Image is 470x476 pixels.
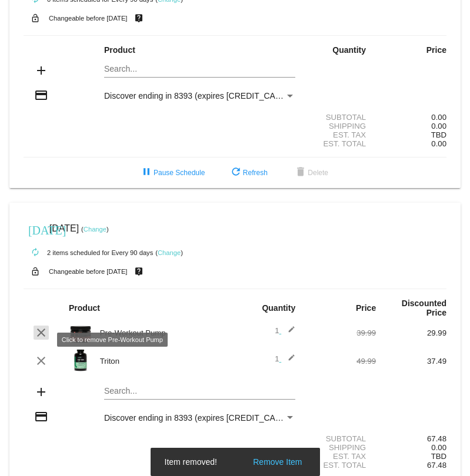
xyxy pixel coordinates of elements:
simple-snack-bar: Item removed! [165,456,306,468]
a: Change [84,226,106,233]
div: 29.99 [376,328,446,337]
strong: Quantity [262,303,295,313]
span: Refresh [229,169,268,177]
mat-icon: [DATE] [28,222,42,236]
div: Triton [94,357,235,366]
strong: Price [426,45,446,55]
strong: Product [104,45,135,55]
mat-icon: credit_card [34,88,48,102]
div: Shipping [305,443,376,452]
mat-icon: add [34,385,48,399]
input: Search... [104,387,295,396]
mat-icon: lock_open [28,264,42,279]
div: Est. Tax [305,452,376,461]
input: Search... [104,65,295,74]
mat-icon: refresh [229,166,243,180]
strong: Quantity [332,45,366,55]
mat-select: Payment Method [104,413,295,423]
mat-icon: autorenew [28,246,42,260]
mat-icon: clear [34,326,48,340]
small: ( ) [155,249,183,256]
span: 1 [275,354,295,363]
div: 37.49 [376,357,446,366]
small: 2 items scheduled for Every 90 days [24,249,153,256]
mat-icon: live_help [132,264,146,279]
small: Changeable before [DATE] [49,15,128,22]
button: Delete [284,162,338,183]
small: Changeable before [DATE] [49,268,128,275]
mat-icon: clear [34,354,48,368]
div: 67.48 [376,434,446,443]
span: TBD [431,452,446,461]
div: Shipping [305,122,376,130]
div: 39.99 [305,328,376,337]
div: Est. Total [305,461,376,470]
div: Est. Total [305,139,376,148]
span: Discover ending in 8393 (expires [CREDIT_CARD_DATA]) [104,91,318,100]
span: TBD [431,130,446,139]
strong: Price [356,303,376,313]
mat-icon: live_help [132,11,146,26]
mat-select: Payment Method [104,91,295,100]
mat-icon: pause [139,166,154,180]
mat-icon: credit_card [34,410,48,424]
div: Subtotal [305,434,376,443]
button: Pause Schedule [130,162,214,183]
div: 49.99 [305,357,376,366]
mat-icon: lock_open [28,11,42,26]
span: 67.48 [427,461,446,470]
mat-icon: edit [281,326,295,340]
div: Pre-Workout Pump [94,328,235,337]
div: 0.00 [376,113,446,122]
small: ( ) [81,226,109,233]
span: 0.00 [431,139,446,148]
span: 0.00 [431,443,446,452]
strong: Discounted Price [402,299,446,317]
span: Delete [294,169,328,177]
img: Image-1-Carousel-Pre-Workout-Pump-1000x1000-Transp.png [69,320,92,344]
span: 1 [275,326,295,335]
span: 0.00 [431,122,446,130]
a: Change [158,249,181,256]
mat-icon: delete [294,166,308,180]
button: Remove Item [249,456,305,468]
div: Subtotal [305,113,376,122]
button: Refresh [219,162,277,183]
span: Discover ending in 8393 (expires [CREDIT_CARD_DATA]) [104,413,318,423]
mat-icon: edit [281,354,295,368]
strong: Product [69,303,100,313]
div: Est. Tax [305,130,376,139]
img: Image-1-Carousel-Triton-Transp.png [69,348,92,372]
span: Pause Schedule [139,169,205,177]
mat-icon: add [34,63,48,78]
